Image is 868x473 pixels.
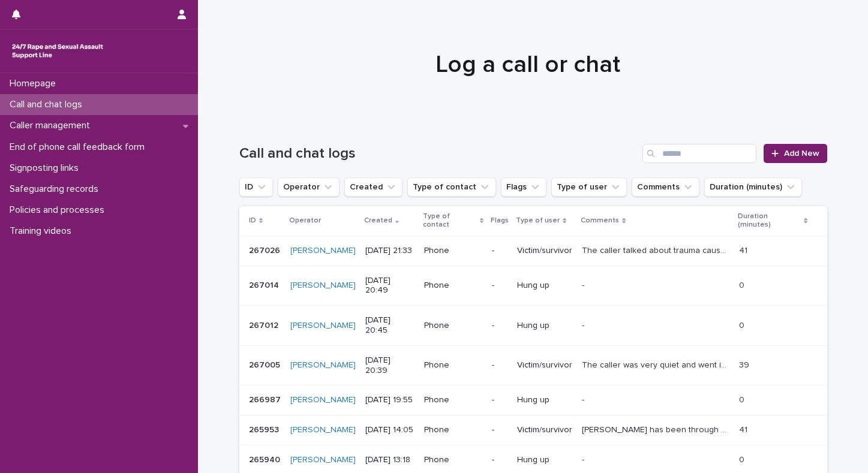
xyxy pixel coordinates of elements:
[407,177,496,197] button: Type of contact
[517,281,572,291] p: Hung up
[365,315,415,336] p: [DATE] 20:45
[739,453,747,465] p: 0
[365,395,415,405] p: [DATE] 19:55
[739,278,747,291] p: 0
[5,162,88,174] p: Signposting links
[239,236,827,266] tr: 267026267026 [PERSON_NAME] [DATE] 21:33Phone-Victim/survivorThe caller talked about trauma caused...
[364,214,392,227] p: Created
[738,210,801,232] p: Duration (minutes)
[239,385,827,415] tr: 266987266987 [PERSON_NAME] [DATE] 19:55Phone-Hung up-- 00
[517,360,572,370] p: Victim/survivor
[290,425,356,435] a: [PERSON_NAME]
[10,39,106,63] img: rhQMoQhaT3yELyF149Cw
[239,345,827,385] tr: 267005267005 [PERSON_NAME] [DATE] 20:39Phone-Victim/survivorThe caller was very quiet and went in...
[551,177,627,197] button: Type of user
[5,204,114,216] p: Policies and processes
[582,318,587,331] p: -
[492,395,507,405] p: -
[290,321,356,331] a: [PERSON_NAME]
[764,144,827,163] a: Add New
[290,360,356,370] a: [PERSON_NAME]
[344,177,403,197] button: Created
[234,50,822,79] h1: Log a call or chat
[424,455,482,465] p: Phone
[582,423,731,435] p: Jane has been through some traumatic experiences recently which have meant going into a medical e...
[5,183,108,195] p: Safeguarding records
[5,141,154,153] p: End of phone call feedback form
[249,243,283,256] p: 267026
[582,278,587,291] p: -
[289,214,321,227] p: Operator
[365,455,415,465] p: [DATE] 13:18
[491,214,509,227] p: Flags
[239,177,273,197] button: ID
[365,246,415,256] p: [DATE] 21:33
[492,360,507,370] p: -
[424,246,482,256] p: Phone
[249,358,283,370] p: 267005
[582,393,587,405] p: -
[704,177,802,197] button: Duration (minutes)
[423,210,477,232] p: Type of contact
[424,321,482,331] p: Phone
[501,177,546,197] button: Flags
[517,455,572,465] p: Hung up
[492,321,507,331] p: -
[239,266,827,306] tr: 267014267014 [PERSON_NAME] [DATE] 20:49Phone-Hung up-- 00
[249,318,281,331] p: 267012
[582,453,587,465] p: -
[365,355,415,376] p: [DATE] 20:39
[582,243,731,256] p: The caller talked about trauma caused by mother who exposed her to CSA (perpetrators not disclose...
[365,425,415,435] p: [DATE] 14:05
[278,177,340,197] button: Operator
[784,149,819,158] span: Add New
[517,425,572,435] p: Victim/survivor
[492,246,507,256] p: -
[249,453,283,465] p: 265940
[290,281,356,291] a: [PERSON_NAME]
[517,246,572,256] p: Victim/survivor
[492,281,507,291] p: -
[249,214,256,227] p: ID
[5,78,65,89] p: Homepage
[249,393,283,405] p: 266987
[581,214,619,227] p: Comments
[249,423,281,435] p: 265953
[239,306,827,346] tr: 267012267012 [PERSON_NAME] [DATE] 20:45Phone-Hung up-- 00
[290,246,356,256] a: [PERSON_NAME]
[739,423,750,435] p: 41
[5,99,92,110] p: Call and chat logs
[5,120,100,131] p: Caller management
[239,415,827,445] tr: 265953265953 [PERSON_NAME] [DATE] 14:05Phone-Victim/survivor[PERSON_NAME] has been through some t...
[739,393,747,405] p: 0
[249,278,281,291] p: 267014
[582,358,731,370] p: The caller was very quiet and went in and out of flashbacks. She said 'he said he was going to hu...
[632,177,699,197] button: Comments
[424,425,482,435] p: Phone
[739,318,747,331] p: 0
[492,425,507,435] p: -
[517,395,572,405] p: Hung up
[516,214,560,227] p: Type of user
[290,455,356,465] a: [PERSON_NAME]
[517,321,572,331] p: Hung up
[5,225,81,237] p: Training videos
[739,358,752,370] p: 39
[424,360,482,370] p: Phone
[642,144,756,163] input: Search
[365,276,415,296] p: [DATE] 20:49
[239,145,638,162] h1: Call and chat logs
[739,243,750,256] p: 41
[290,395,356,405] a: [PERSON_NAME]
[492,455,507,465] p: -
[424,395,482,405] p: Phone
[424,281,482,291] p: Phone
